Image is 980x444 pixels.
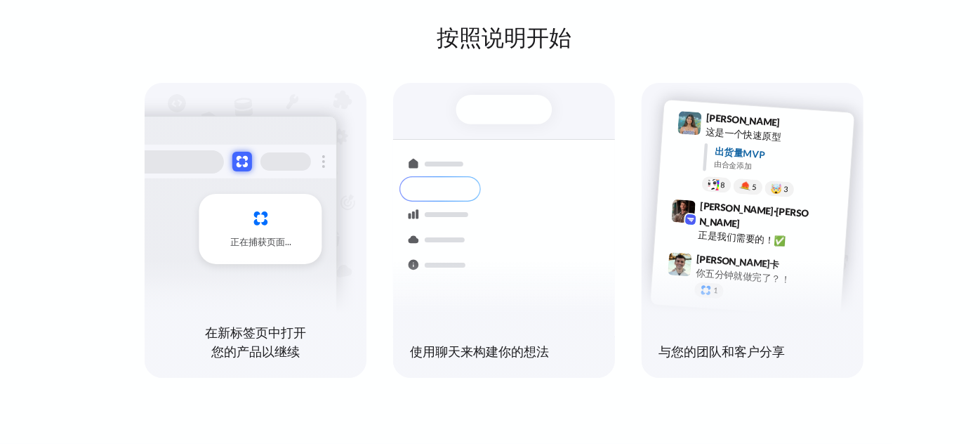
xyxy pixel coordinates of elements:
font: 上午9:42 [816,210,833,235]
font: 上午 9:41 [785,119,816,131]
font: 你五分钟就做完了？！ [696,267,791,285]
font: 5 [752,183,757,192]
font: 按照说明开始 [437,24,571,51]
font: 1 [713,286,718,296]
font: [PERSON_NAME] [706,112,781,128]
font: 🤯 [770,183,783,195]
font: [PERSON_NAME]·[PERSON_NAME] [699,200,809,230]
font: 这是一个快速原型 [706,126,782,143]
font: 正是我们需要的！✅ [698,229,786,247]
font: 与您的团队和客户分享 [658,344,785,359]
font: 由合金添加 [714,159,753,171]
font: 3 [783,185,788,195]
font: 8 [721,180,726,190]
font: 使用聊天来构建你的想法 [410,344,549,359]
font: 正在捕获页面 [230,236,285,247]
font: 在新标签页中打开您的产品以继续 [205,325,306,359]
font: 上午 9:47 [784,261,816,273]
font: [PERSON_NAME]卡 [696,253,780,270]
font: 出货量MVP [715,145,765,160]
